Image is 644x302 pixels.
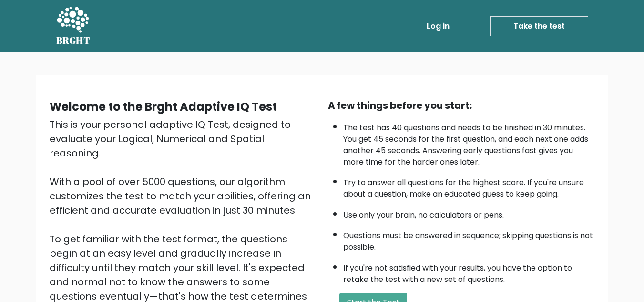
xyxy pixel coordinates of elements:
a: BRGHT [56,4,91,49]
li: The test has 40 questions and needs to be finished in 30 minutes. You get 45 seconds for the firs... [343,117,595,168]
a: Take the test [490,16,588,36]
div: A few things before you start: [328,98,595,113]
h5: BRGHT [56,35,91,46]
a: Log in [423,17,453,36]
li: If you're not satisfied with your results, you have the option to retake the test with a new set ... [343,258,595,285]
li: Use only your brain, no calculators or pens. [343,205,595,221]
li: Try to answer all questions for the highest score. If you're unsure about a question, make an edu... [343,172,595,200]
b: Welcome to the Brght Adaptive IQ Test [50,99,277,115]
li: Questions must be answered in sequence; skipping questions is not possible. [343,225,595,253]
